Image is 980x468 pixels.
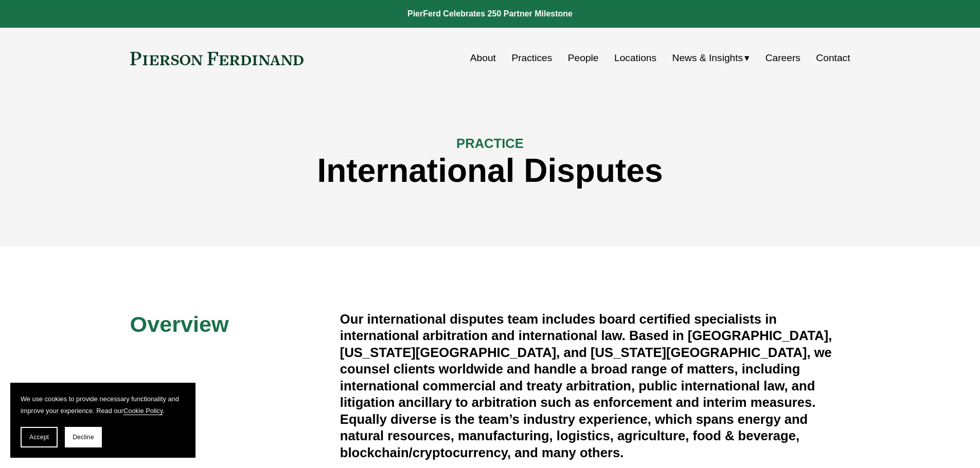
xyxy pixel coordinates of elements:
a: Contact [816,48,850,68]
span: Decline [73,434,94,441]
h4: Our international disputes team includes board certified specialists in international arbitration... [340,311,850,461]
button: Accept [21,427,58,447]
span: News & Insights [672,49,743,67]
p: We use cookies to provide necessary functionality and improve your experience. Read our . [21,393,185,417]
a: Careers [765,48,800,68]
section: Cookie banner [10,383,195,458]
span: PRACTICE [456,136,524,151]
button: Decline [65,427,102,447]
a: folder dropdown [672,48,750,68]
span: Accept [29,434,49,441]
h1: International Disputes [130,152,850,190]
a: People [568,48,599,68]
a: About [470,48,496,68]
span: Overview [130,312,229,336]
a: Locations [614,48,656,68]
a: Practices [511,48,552,68]
a: Cookie Policy [123,407,163,415]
